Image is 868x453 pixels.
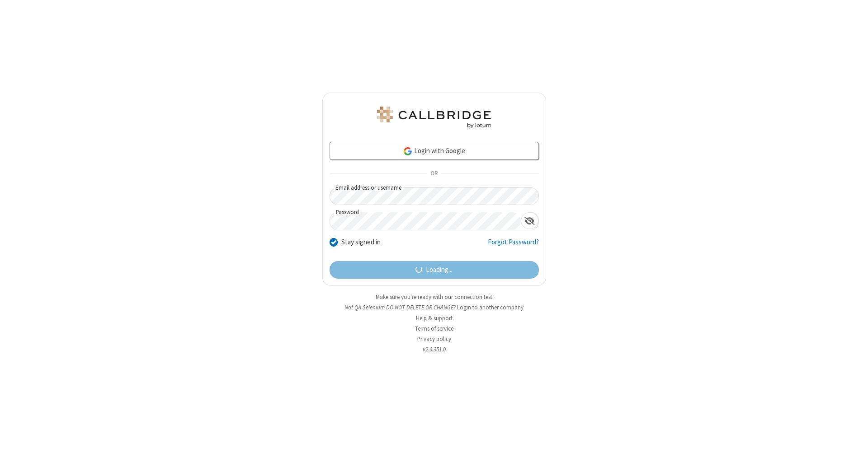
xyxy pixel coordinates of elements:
label: Stay signed in [341,237,381,248]
li: Not QA Selenium DO NOT DELETE OR CHANGE? [322,303,546,312]
button: Login to another company [457,303,524,312]
li: v2.6.351.0 [322,345,546,354]
input: Password [330,212,521,230]
iframe: Chat [845,430,861,447]
a: Login with Google [330,142,539,160]
a: Forgot Password? [488,237,539,254]
img: google-icon.png [403,146,413,156]
div: Show password [521,212,538,229]
span: OR [427,168,441,180]
button: Loading... [330,261,539,279]
a: Privacy policy [417,335,451,343]
img: QA Selenium DO NOT DELETE OR CHANGE [375,107,493,128]
a: Terms of service [415,325,453,332]
a: Help & support [416,314,453,322]
a: Make sure you're ready with our connection test [376,293,492,301]
span: Loading... [426,265,453,275]
input: Email address or username [330,187,539,205]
